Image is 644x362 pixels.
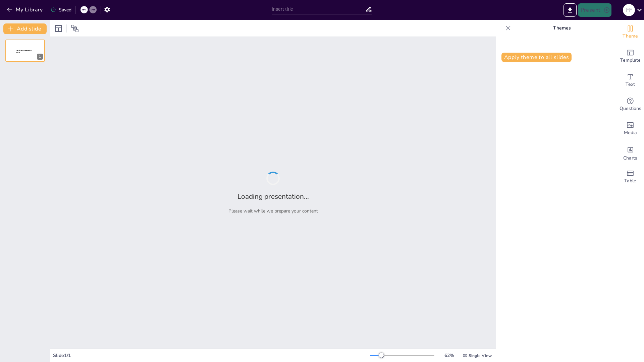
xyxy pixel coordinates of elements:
[623,3,635,17] button: F F
[51,7,71,13] div: Saved
[53,23,64,34] div: Layout
[501,53,572,62] button: Apply theme to all slides
[37,54,43,60] div: 1
[617,93,644,117] div: Get real-time input from your audience
[228,208,318,214] p: Please wait while we prepare your content
[626,81,635,88] span: Text
[5,4,46,15] button: My Library
[272,4,365,14] input: Insert title
[237,192,309,201] h2: Loading presentation...
[620,105,641,112] span: Questions
[617,44,644,68] div: Add ready made slides
[624,177,636,185] span: Table
[617,165,644,189] div: Add a table
[469,353,492,358] span: Single View
[71,24,79,33] span: Position
[3,23,47,34] button: Add slide
[578,3,611,17] button: Present
[441,352,457,359] div: 62 %
[617,117,644,141] div: Add images, graphics, shapes or video
[514,20,610,36] p: Themes
[623,4,635,16] div: F F
[623,33,638,40] span: Theme
[617,68,644,93] div: Add text boxes
[16,50,32,53] span: Sendsteps presentation editor
[620,57,641,64] span: Template
[624,129,637,136] span: Media
[5,40,45,62] div: 1
[623,155,637,162] span: Charts
[617,20,644,44] div: Change the overall theme
[563,3,577,17] button: Export to PowerPoint
[617,141,644,165] div: Add charts and graphs
[53,352,370,359] div: Slide 1 / 1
